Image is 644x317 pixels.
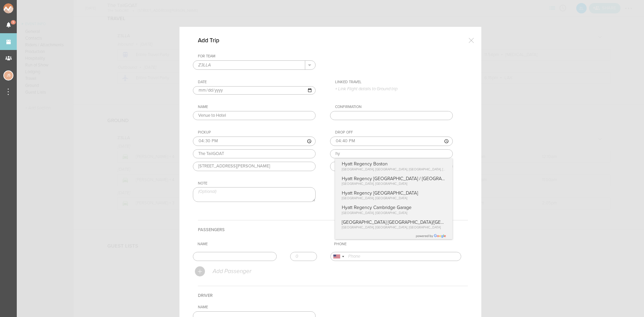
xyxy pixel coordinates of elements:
[195,269,251,273] a: Add Passenger
[331,252,346,261] div: United States: +1
[342,167,474,171] span: [GEOGRAPHIC_DATA], [GEOGRAPHIC_DATA], [GEOGRAPHIC_DATA], [GEOGRAPHIC_DATA]
[193,137,316,146] input: ––:–– ––
[198,54,316,59] div: For Team
[198,130,316,135] div: Pickup
[342,205,446,210] p: Hyatt Regency Cambridge Garage
[330,252,461,261] input: Phone
[342,190,446,196] p: Hyatt Regency [GEOGRAPHIC_DATA]
[198,80,316,85] div: Date
[342,219,446,225] p: [GEOGRAPHIC_DATA] [GEOGRAPHIC_DATA]/[GEOGRAPHIC_DATA]
[11,20,16,24] span: 5
[342,161,446,167] p: Hyatt Regency Boston
[305,61,315,69] button: .
[193,61,305,69] input: Select a Team (Required)
[198,181,316,186] div: Note
[3,3,41,13] img: NOMAD
[198,105,316,109] div: Name
[342,225,441,229] span: [GEOGRAPHIC_DATA], [GEOGRAPHIC_DATA], [GEOGRAPHIC_DATA]
[198,305,316,310] div: Name
[335,105,453,109] div: Confirmation
[342,211,407,215] span: [GEOGRAPHIC_DATA], [GEOGRAPHIC_DATA]
[290,252,317,261] input: 0
[198,286,468,305] h4: Driver
[330,137,453,146] input: ––:–– ––
[342,182,407,186] span: [GEOGRAPHIC_DATA], [GEOGRAPHIC_DATA]
[335,86,453,92] p: + Link Flight details to Ground trip
[198,220,468,239] h4: Passengers
[342,176,446,181] p: Hyatt Regency [GEOGRAPHIC_DATA] / [GEOGRAPHIC_DATA]
[330,149,453,159] input: Location Name
[331,239,468,249] th: Phone
[193,162,316,171] input: Address
[212,268,251,275] p: Add Passenger
[335,130,453,135] div: Drop Off
[193,149,316,159] input: Location Name
[335,80,453,85] div: Linked Travel
[193,111,316,120] input: e.g. Airport to Hotel (Optional)
[198,37,229,44] h4: Add Trip
[330,162,453,171] input: Address
[195,239,331,249] th: Name
[3,70,13,81] div: Jessica Smith
[342,196,407,200] span: [GEOGRAPHIC_DATA], [GEOGRAPHIC_DATA]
